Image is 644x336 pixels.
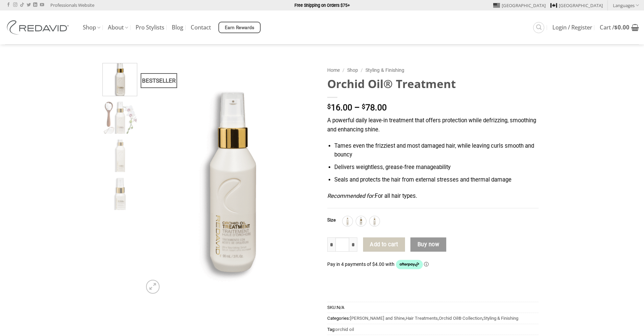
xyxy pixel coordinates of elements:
a: Styling & Finishing [483,316,518,321]
span: Categories: , , , [327,313,539,323]
span: Login / Register [552,25,592,30]
a: Login / Register [552,21,592,34]
a: Hair Treatments [406,316,438,321]
img: 250ml [343,217,352,226]
input: Reduce quantity of Orchid Oil® Treatment [327,237,335,252]
p: For all hair types. [327,192,539,201]
a: Earn Rewards [218,22,261,33]
img: 90ml [370,217,379,226]
h1: Orchid Oil® Treatment [327,77,539,91]
a: orchid oil [335,327,354,332]
strong: Free Shipping on Orders $75+ [294,3,350,8]
em: Recommended for: [327,193,375,199]
a: Follow on TikTok [20,3,24,7]
a: About [108,21,128,34]
label: Size [327,218,336,223]
a: Follow on LinkedIn [33,3,37,7]
a: Blog [172,21,183,34]
span: Earn Rewards [225,24,255,31]
span: / [361,67,363,73]
input: Increase quantity of Orchid Oil® Treatment [349,237,357,252]
li: Delivers weightless, grease-free manageability [334,163,538,172]
span: SKU: [327,302,539,313]
bdi: 0.00 [614,23,629,31]
a: Orchid Oil® Collection [439,316,482,321]
a: Information - Opens a dialog [424,261,429,267]
span: Pay in 4 payments of $4.00 with [327,261,396,267]
a: Styling & Finishing [365,67,404,73]
a: Search [533,22,544,33]
a: [PERSON_NAME] and Shine [350,316,405,321]
img: REDAVID Orchid Oil Treatment 90ml [103,62,137,96]
a: Zoom [146,280,160,293]
a: Home [327,67,340,73]
a: [GEOGRAPHIC_DATA] [550,0,603,10]
img: 30ml [357,217,365,226]
a: Shop [347,67,358,73]
bdi: 16.00 [327,103,352,112]
li: Seals and protects the hair from external stresses and thermal damage [334,175,538,185]
a: View cart [600,20,639,35]
span: N/A [337,305,344,310]
bdi: 78.00 [362,103,387,112]
button: Add to cart [363,237,405,252]
span: $ [614,23,618,31]
a: Languages [613,0,639,10]
img: REDAVID Orchid Oil Treatment 30ml [103,178,137,212]
a: Follow on Facebook [6,3,10,7]
img: REDAVID Salon Products | United States [5,20,73,35]
li: Tames even the frizziest and most damaged hair, while leaving curls smooth and bouncy [334,142,538,160]
span: / [342,67,344,73]
a: Pro Stylists [136,21,164,34]
a: Follow on YouTube [40,3,44,7]
div: 250ml [342,216,353,226]
span: Cart / [600,25,629,30]
nav: Breadcrumb [327,66,539,74]
span: $ [327,104,331,110]
a: [GEOGRAPHIC_DATA] [493,0,546,10]
span: $ [362,104,365,110]
a: Follow on Twitter [27,3,31,7]
span: – [354,103,360,112]
p: A powerful daily leave-in treatment that offers protection while defrizzing, smoothing and enhanc... [327,116,539,134]
button: Buy now [410,237,446,252]
img: REDAVID Orchid Oil Treatment 90ml [142,63,317,297]
a: Contact [191,21,211,34]
a: Shop [83,21,100,34]
div: 90ml [369,216,380,226]
div: 30ml [356,216,366,226]
a: Follow on Instagram [13,3,17,7]
img: REDAVID Orchid Oil Treatment 90ml [103,102,137,136]
span: Tag: [327,324,539,335]
input: Product quantity [335,237,350,252]
img: REDAVID Orchid Oil Treatment 250ml [103,140,137,174]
